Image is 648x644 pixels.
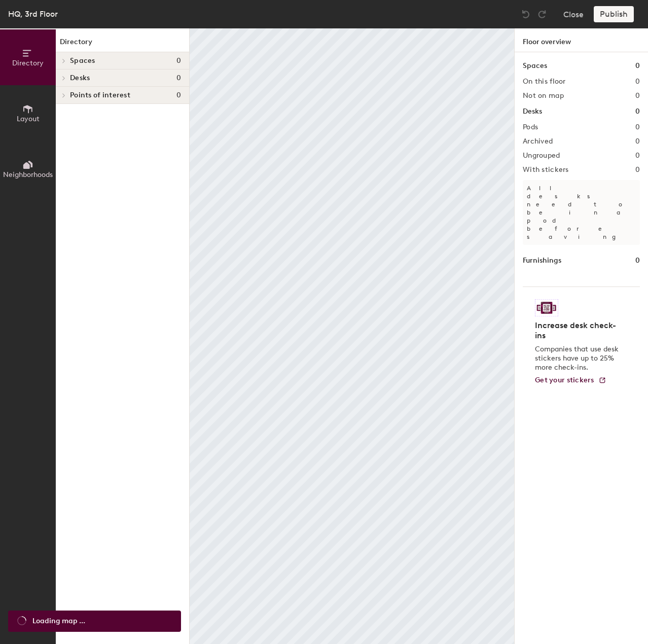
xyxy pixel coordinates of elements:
h2: With stickers [523,166,569,174]
span: Spaces [70,57,95,65]
p: All desks need to be in a pod before saving [523,180,640,245]
span: Neighborhoods [3,170,53,179]
span: Layout [17,115,40,123]
span: 0 [176,57,181,65]
h2: 0 [635,123,640,131]
span: Directory [12,59,44,67]
h1: 0 [635,106,640,117]
img: Undo [521,9,531,19]
h1: Directory [56,37,189,52]
h2: Not on map [523,92,564,100]
h2: 0 [635,78,640,86]
h1: 0 [635,60,640,71]
h2: 0 [635,137,640,146]
h1: Furnishings [523,255,561,266]
h1: Desks [523,106,542,117]
span: Points of interest [70,91,130,99]
p: Companies that use desk stickers have up to 25% more check-ins. [535,345,622,372]
span: Loading map ... [32,616,85,627]
h1: 0 [635,255,640,266]
h2: 0 [635,92,640,100]
h2: Archived [523,137,553,146]
span: Desks [70,74,90,82]
img: Sticker logo [535,299,558,316]
a: Get your stickers [535,376,606,385]
h2: 0 [635,152,640,160]
h1: Floor overview [515,28,648,52]
button: Close [563,6,584,22]
span: 0 [176,91,181,99]
h2: Ungrouped [523,152,560,160]
h2: Pods [523,123,538,131]
div: HQ, 3rd Floor [8,8,58,20]
span: Get your stickers [535,376,594,384]
h2: 0 [635,166,640,174]
h4: Increase desk check-ins [535,320,622,341]
img: Redo [537,9,547,19]
canvas: Map [190,28,514,644]
span: 0 [176,74,181,82]
h1: Spaces [523,60,547,71]
h2: On this floor [523,78,566,86]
